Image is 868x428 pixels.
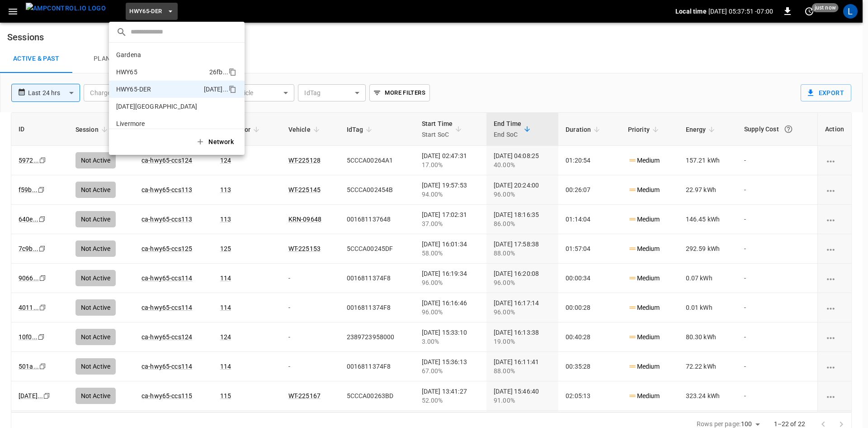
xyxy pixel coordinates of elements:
[116,85,200,94] p: HWY65-DER
[116,50,205,59] p: Gardena
[116,119,206,128] p: Livermore
[190,133,241,151] button: Network
[116,102,205,111] p: [DATE][GEOGRAPHIC_DATA]
[228,84,238,95] div: copy
[228,67,238,77] div: copy
[116,67,206,77] p: HWY65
